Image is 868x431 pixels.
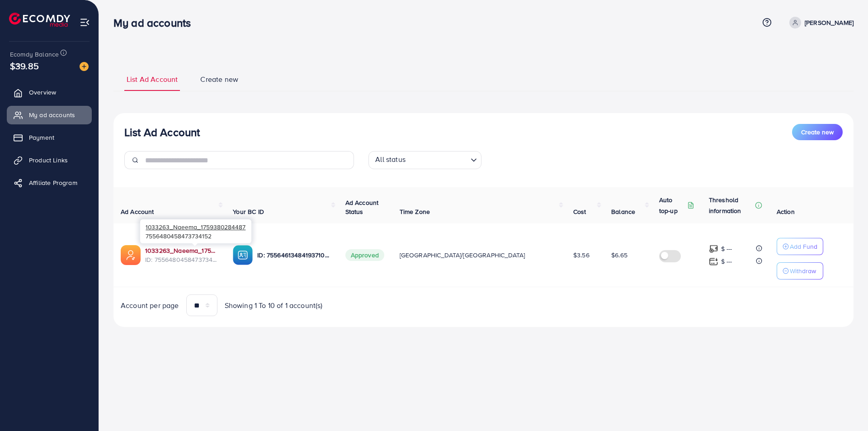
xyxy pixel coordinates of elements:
span: List Ad Account [127,74,178,85]
p: $ --- [721,256,732,267]
a: 1033263_Naeema_1759380284487 [145,246,218,255]
h3: My ad accounts [113,16,198,29]
span: Create new [801,128,834,137]
p: $ --- [721,243,732,254]
div: 7556480458473734152 [140,219,251,243]
a: Product Links [7,151,92,169]
button: Withdraw [777,262,823,279]
a: [PERSON_NAME] [786,17,854,28]
span: Ad Account [121,207,154,216]
span: Action [777,207,795,216]
button: Add Fund [777,238,823,255]
a: My ad accounts [7,106,92,124]
span: 1033263_Naeema_1759380284487 [146,223,245,231]
span: Overview [29,88,56,97]
button: Create new [792,124,843,140]
img: ic-ba-acc.ded83a64.svg [233,245,253,265]
p: Add Fund [790,241,817,252]
h3: List Ad Account [124,126,200,139]
span: Product Links [29,156,68,165]
img: menu [80,17,90,28]
p: Withdraw [790,265,816,276]
a: Payment [7,128,92,147]
span: Create new [200,74,238,85]
span: Approved [345,249,384,261]
span: Affiliate Program [29,178,77,187]
input: Search for option [408,153,467,167]
span: Your BC ID [233,207,264,216]
span: All status [373,152,407,167]
span: Balance [611,207,635,216]
p: Auto top-up [659,194,685,216]
div: Search for option [368,151,481,169]
p: ID: 7556461348419371009 [257,250,330,260]
span: Showing 1 To 10 of 1 account(s) [225,300,323,311]
span: Cost [573,207,586,216]
span: $6.65 [611,251,627,260]
span: ID: 7556480458473734152 [145,255,218,264]
a: Affiliate Program [7,174,92,192]
span: [GEOGRAPHIC_DATA]/[GEOGRAPHIC_DATA] [400,251,525,260]
span: Time Zone [400,207,430,216]
span: Ecomdy Balance [10,50,59,59]
iframe: Chat [830,390,861,424]
span: $39.85 [9,53,40,79]
span: Ad Account Status [345,198,379,216]
span: $3.56 [573,251,590,260]
span: Payment [29,133,54,142]
img: image [80,62,89,71]
img: logo [9,13,70,27]
span: Account per page [121,300,179,311]
p: Threshold information [709,194,753,216]
img: top-up amount [709,257,718,266]
p: [PERSON_NAME] [805,17,854,28]
img: top-up amount [709,244,718,254]
span: My ad accounts [29,110,75,119]
a: Overview [7,83,92,101]
img: ic-ads-acc.e4c84228.svg [121,245,141,265]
